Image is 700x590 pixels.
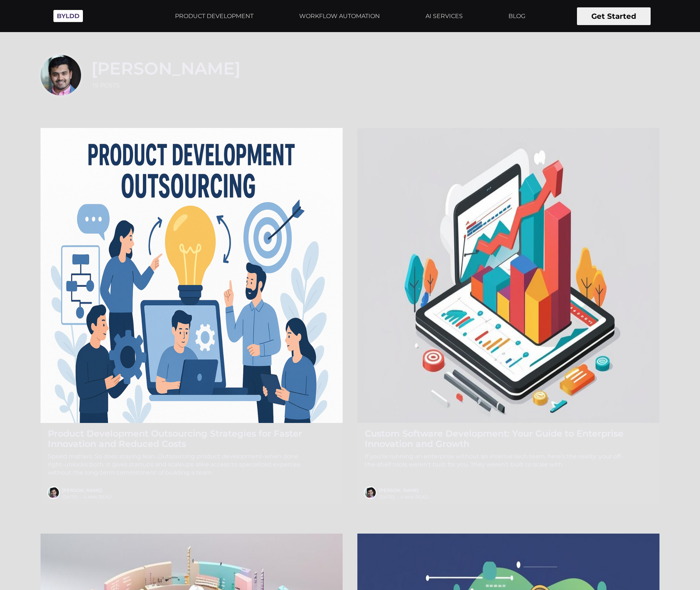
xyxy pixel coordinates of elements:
[504,7,530,25] a: BLOG
[365,423,652,475] a: Custom Software Development: Your Guide to Enterprise Innovation and Growth If you’re running an ...
[295,7,384,25] a: WORKFLOW AUTOMATION
[50,6,87,26] img: Byldd - Product Development Company
[357,128,659,423] img: Custom Software Development: Your Guide to Enterprise Innovation and Growth
[62,487,102,493] a: [PERSON_NAME]
[365,487,376,498] img: Ayush Singhvi
[62,494,78,500] time: [DATE]
[41,55,81,96] img: Ayush Singhvi
[577,7,651,25] button: Get Started
[421,7,467,25] a: AI SERVICES
[91,60,241,77] h1: [PERSON_NAME]
[379,487,419,493] a: [PERSON_NAME]
[48,423,335,483] a: Product Development Outsourcing Strategies for Faster Innovation and Reduced Costs Speed matters....
[48,428,335,449] h2: Product Development Outsourcing Strategies for Faster Innovation and Reduced Costs
[48,452,316,477] p: Speed matters. So does staying lean. Outsourcing product development-when done right-unlocks both...
[41,128,343,423] img: Product Development Outsourcing Strategies for Faster Innovation and Reduced Costs
[62,494,335,500] span: 4 min read
[48,487,59,498] img: Ayush Singhvi
[365,452,633,469] p: If you’re running an enterprise without an internal tech team, here’s the reality: your off-the-s...
[397,494,399,500] span: •
[92,81,120,90] div: 19 posts
[379,494,395,500] time: [DATE]
[379,494,652,500] span: 4 min read
[365,428,652,449] h2: Custom Software Development: Your Guide to Enterprise Innovation and Growth
[171,7,258,25] a: PRODUCT DEVELOPMENT
[80,494,82,500] span: •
